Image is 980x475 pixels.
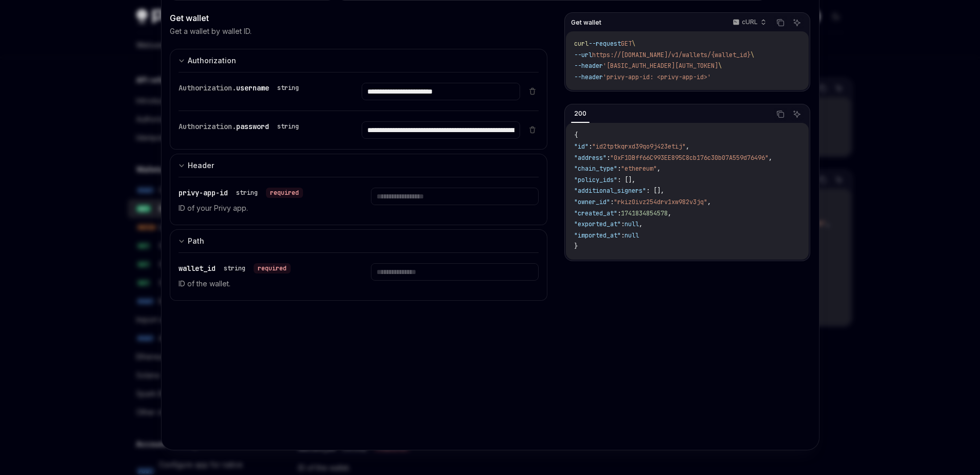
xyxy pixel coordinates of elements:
[727,14,771,31] button: cURL
[621,220,625,228] span: :
[574,220,621,228] span: "exported_at"
[277,84,299,92] div: string
[236,189,258,197] div: string
[574,154,607,162] span: "address"
[707,198,711,206] span: ,
[179,83,303,93] div: Authorization.username
[179,188,303,198] div: privy-app-id
[589,40,621,48] span: --request
[668,209,671,217] span: ,
[574,209,617,217] span: "created_at"
[574,231,621,240] span: "imported_at"
[621,165,657,173] span: "ethereum"
[774,16,787,29] button: Copy the contents from the code block
[657,165,661,173] span: ,
[610,198,614,206] span: :
[603,73,711,81] span: 'privy-app-id: <privy-app-id>'
[574,62,603,70] span: --header
[607,154,610,162] span: :
[179,264,216,273] span: wallet_id
[277,122,299,131] div: string
[574,176,617,184] span: "policy_ids"
[254,263,291,273] div: required
[179,188,228,197] span: privy-app-id
[574,51,592,59] span: --url
[617,165,621,173] span: :
[621,209,668,217] span: 1741834854578
[571,19,601,27] span: Get wallet
[188,54,236,67] div: Authorization
[592,51,751,59] span: https://[DOMAIN_NAME]/v1/wallets/{wallet_id}
[625,220,639,228] span: null
[170,26,252,36] p: Get a wallet by wallet ID.
[179,121,303,132] div: Authorization.password
[603,62,718,70] span: '[BASIC_AUTH_HEADER][AUTH_TOKEN]
[179,83,236,93] span: Authorization.
[742,18,758,26] p: cURL
[179,202,346,214] p: ID of your Privy app.
[179,278,346,290] p: ID of the wallet.
[574,40,589,48] span: curl
[774,107,787,121] button: Copy the contents from the code block
[617,209,621,217] span: :
[170,49,548,72] button: expand input section
[639,220,643,228] span: ,
[718,62,722,70] span: \
[790,16,804,29] button: Ask AI
[574,131,578,139] span: {
[170,12,548,24] div: Get wallet
[621,40,632,48] span: GET
[610,154,769,162] span: "0xF1DBff66C993EE895C8cb176c30b07A559d76496"
[571,107,590,120] div: 200
[179,263,291,273] div: wallet_id
[224,264,245,272] div: string
[686,142,689,151] span: ,
[769,154,772,162] span: ,
[179,122,236,131] span: Authorization.
[236,122,269,131] span: password
[170,229,548,252] button: expand input section
[625,231,639,240] span: null
[188,159,214,172] div: Header
[574,142,589,151] span: "id"
[236,83,269,93] span: username
[170,154,548,177] button: expand input section
[751,51,754,59] span: \
[574,242,578,250] span: }
[574,165,617,173] span: "chain_type"
[790,107,804,121] button: Ask AI
[574,198,610,206] span: "owner_id"
[646,187,664,195] span: : [],
[614,198,707,206] span: "rkiz0ivz254drv1xw982v3jq"
[621,231,625,240] span: :
[617,176,635,184] span: : [],
[592,142,686,151] span: "id2tptkqrxd39qo9j423etij"
[574,73,603,81] span: --header
[188,235,204,247] div: Path
[266,188,303,198] div: required
[574,187,646,195] span: "additional_signers"
[589,142,592,151] span: :
[632,40,635,48] span: \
